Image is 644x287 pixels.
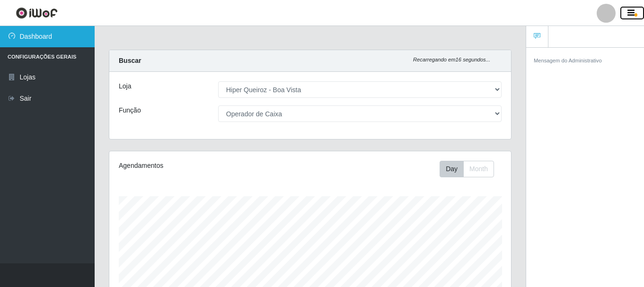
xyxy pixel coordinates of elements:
[463,161,494,177] button: Month
[440,161,494,177] div: First group
[16,7,58,19] img: CoreUI Logo
[119,161,270,171] div: Agendamentos
[119,57,141,64] strong: Buscar
[413,57,490,62] i: Recarregando em 16 segundos...
[119,105,141,115] label: Função
[534,58,602,63] small: Mensagem do Administrativo
[440,161,502,177] div: Toolbar with button groups
[119,81,131,91] label: Loja
[440,161,464,177] button: Day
